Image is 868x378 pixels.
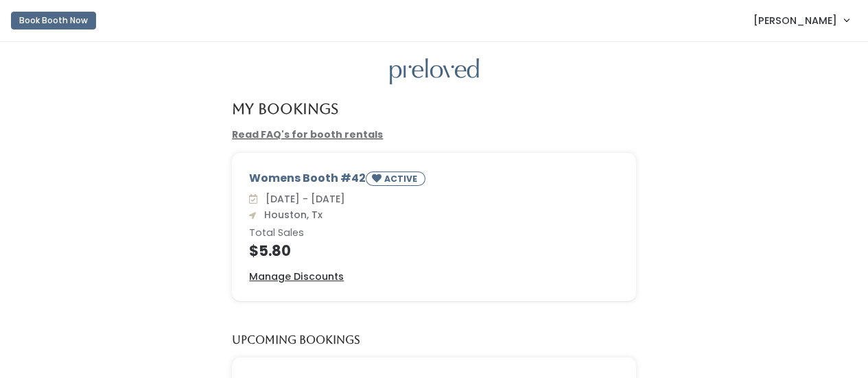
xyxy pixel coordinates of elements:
h4: $5.80 [249,243,619,259]
h4: My Bookings [232,101,338,117]
span: Houston, Tx [259,208,322,222]
div: Womens Booth #42 [249,170,619,191]
h5: Upcoming Bookings [232,334,360,346]
span: [DATE] - [DATE] [260,192,345,206]
u: Manage Discounts [249,270,344,283]
button: Book Booth Now [11,12,96,29]
small: ACTIVE [384,173,420,185]
img: preloved logo [390,58,479,85]
a: Read FAQ's for booth rentals [232,128,383,141]
a: Manage Discounts [249,270,344,284]
span: [PERSON_NAME] [753,13,837,28]
h6: Total Sales [249,228,619,239]
a: Book Booth Now [11,5,96,36]
a: [PERSON_NAME] [740,5,863,35]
